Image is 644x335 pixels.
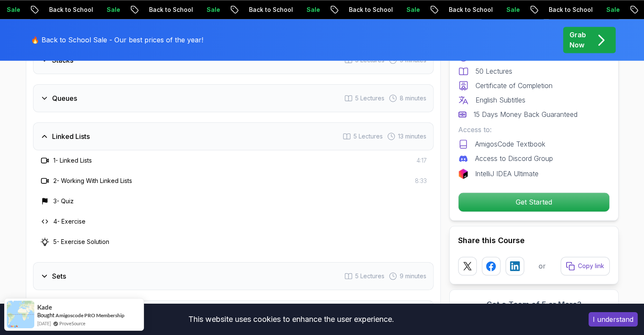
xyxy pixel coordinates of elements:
img: jetbrains logo [458,169,468,179]
p: Access to: [458,125,610,135]
span: 8 minutes [400,94,426,102]
p: 🔥 Back to School Sale - Our best prices of the year! [31,35,203,45]
h3: Linked Lists [52,131,90,141]
p: Sale [198,6,225,14]
p: Grab Now [569,30,586,50]
p: Back to School [340,6,398,14]
button: Sets5 Lectures 9 minutes [33,262,434,290]
p: Back to School [141,6,198,14]
h3: 1 - Linked Lists [53,156,92,165]
h3: 4 - Exercise [53,217,86,226]
p: Get Started [459,193,609,211]
p: Copy link [578,262,604,270]
span: 5 Lectures [355,272,384,280]
p: English Subtitles [475,95,525,105]
span: Kade [37,304,52,311]
button: Queues5 Lectures 8 minutes [33,84,434,112]
span: [DATE] [37,320,51,327]
p: Sale [98,6,125,14]
p: Access to Discord Group [475,153,553,163]
a: ProveSource [59,320,86,327]
h3: Queues [52,93,77,103]
h3: Sets [52,271,66,281]
p: AmigosCode Textbook [475,139,545,149]
span: 9 minutes [400,272,426,280]
p: Back to School [240,6,298,14]
span: 5 Lectures [354,132,383,141]
p: Back to School [41,6,98,14]
p: or [539,261,546,271]
p: 50 Lectures [475,66,512,76]
p: 15 Days Money Back Guaranteed [473,109,578,119]
span: 4:17 [417,156,427,165]
p: Sale [598,6,625,14]
button: Get Started [458,192,610,212]
h3: 5 - Exercise Solution [53,238,109,246]
span: Bought [37,312,55,318]
h3: 2 - Working With Linked Lists [53,177,132,185]
span: 13 minutes [398,132,426,141]
p: Back to School [440,6,498,14]
span: 5 Lectures [355,94,384,102]
a: Amigoscode PRO Membership [55,312,124,318]
p: IntelliJ IDEA Ultimate [475,169,539,179]
div: This website uses cookies to enhance the user experience. [6,310,576,329]
p: Back to School [540,6,598,14]
h3: 3 - Quiz [53,197,74,205]
button: Accept cookies [589,312,638,327]
button: Copy link [561,257,610,275]
h3: Got a Team of 5 or More? [458,298,610,310]
span: 8:33 [415,177,427,185]
p: Sale [498,6,525,14]
p: Sale [298,6,325,14]
button: Linked Lists5 Lectures 13 minutes [33,122,434,150]
img: provesource social proof notification image [7,301,34,328]
p: Certificate of Completion [475,80,553,91]
p: Sale [398,6,425,14]
h2: Share this Course [458,235,610,246]
button: Maps8 Lectures 22 minutes [33,300,434,328]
